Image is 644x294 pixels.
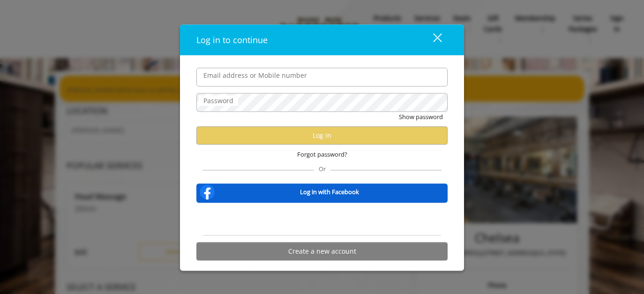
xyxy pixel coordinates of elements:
[199,95,238,106] label: Password
[196,242,448,260] button: Create a new account
[314,164,330,173] span: Or
[297,149,347,159] span: Forgot password?
[422,33,441,47] div: close dialog
[416,30,448,49] button: close dialog
[198,182,217,201] img: facebook-logo
[196,34,268,45] span: Log in to continue
[199,70,312,80] label: Email address or Mobile number
[275,209,370,229] iframe: Sign in with Google Button
[196,126,448,144] button: Log in
[196,93,448,112] input: Password
[300,187,359,197] b: Log in with Facebook
[196,68,448,86] input: Email address or Mobile number
[399,112,443,121] button: Show password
